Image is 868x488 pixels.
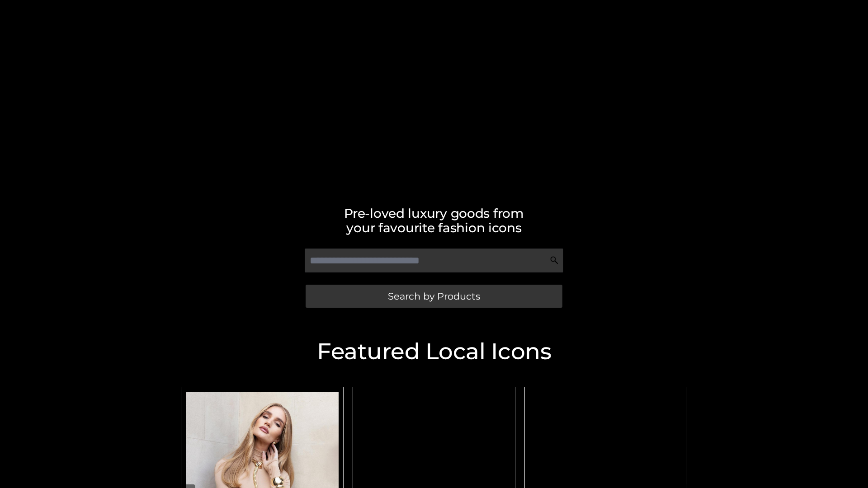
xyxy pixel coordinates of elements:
h2: Pre-loved luxury goods from your favourite fashion icons [176,206,692,235]
img: Search Icon [550,256,559,265]
a: Search by Products [306,285,562,308]
h2: Featured Local Icons​ [176,340,692,363]
span: Search by Products [388,291,480,301]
